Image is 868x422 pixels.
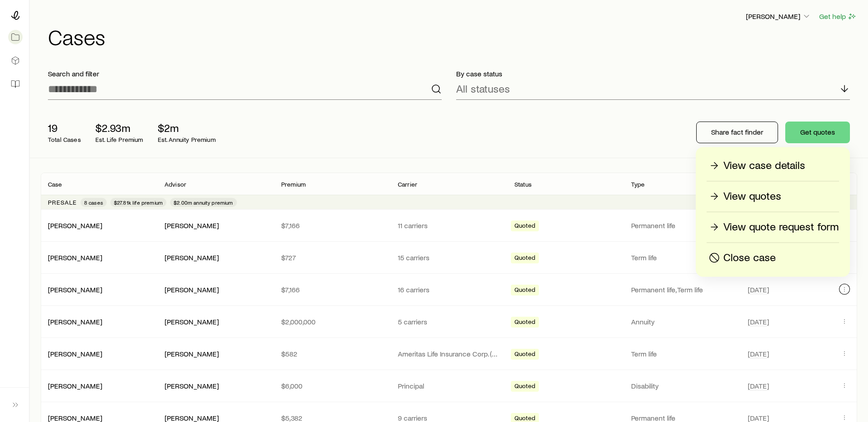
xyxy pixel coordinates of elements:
span: Quoted [514,350,535,360]
p: Permanent life [631,221,733,230]
span: $2.00m annuity premium [174,199,233,206]
p: Est. Annuity Premium [158,136,216,143]
div: [PERSON_NAME] [165,285,219,295]
div: [PERSON_NAME] [48,317,102,327]
div: [PERSON_NAME] [165,253,219,263]
p: $7,166 [281,285,383,294]
p: 11 carriers [398,221,500,230]
a: [PERSON_NAME] [48,381,102,390]
p: 15 carriers [398,253,500,262]
button: Get help [819,11,857,22]
span: Quoted [514,286,535,295]
p: Term life [631,253,733,262]
p: $2m [158,122,216,134]
button: Share fact finder [696,122,778,143]
a: [PERSON_NAME] [48,413,102,422]
p: Permanent life, Term life [631,285,733,294]
span: [DATE] [748,285,769,294]
span: [DATE] [748,317,769,326]
p: Total Cases [48,136,81,143]
p: All statuses [456,82,510,95]
div: [PERSON_NAME] [165,349,219,359]
p: View quote request form [723,220,839,234]
div: [PERSON_NAME] [48,285,102,295]
h1: Cases [48,26,857,47]
p: $7,166 [281,221,383,230]
p: Case [48,181,62,188]
span: [DATE] [748,349,769,358]
a: [PERSON_NAME] [48,285,102,294]
p: By case status [456,69,850,78]
div: [PERSON_NAME] [48,221,102,230]
span: Quoted [514,318,535,328]
p: Disability [631,381,733,390]
p: 5 carriers [398,317,500,326]
div: [PERSON_NAME] [165,221,219,230]
p: $6,000 [281,381,383,390]
span: [DATE] [748,381,769,390]
a: [PERSON_NAME] [48,253,102,262]
p: 19 [48,122,81,134]
p: $727 [281,253,383,262]
p: Status [514,181,532,188]
button: Close case [707,250,839,266]
div: [PERSON_NAME] [48,349,102,359]
p: $2,000,000 [281,317,383,326]
a: View case details [707,158,839,174]
p: Advisor [165,181,186,188]
a: [PERSON_NAME] [48,349,102,358]
p: Type [631,181,645,188]
p: $2.93m [95,122,143,134]
span: 8 cases [84,199,103,206]
span: $27.81k life premium [114,199,163,206]
p: Est. Life Premium [95,136,143,143]
a: View quotes [707,189,839,205]
span: Quoted [514,222,535,231]
p: View case details [723,159,805,173]
p: Annuity [631,317,733,326]
p: Close case [723,251,776,265]
p: Presale [48,199,77,206]
p: Share fact finder [711,127,763,136]
p: View quotes [723,189,781,204]
p: Premium [281,181,306,188]
p: [PERSON_NAME] [746,12,811,21]
span: Quoted [514,254,535,263]
button: Get quotes [785,122,850,143]
p: Search and filter [48,69,442,78]
p: $582 [281,349,383,358]
p: Carrier [398,181,417,188]
div: [PERSON_NAME] [48,253,102,263]
div: [PERSON_NAME] [48,381,102,391]
span: Quoted [514,382,535,392]
div: [PERSON_NAME] [165,317,219,327]
a: [PERSON_NAME] [48,221,102,230]
p: Principal [398,381,500,390]
button: [PERSON_NAME] [745,11,811,22]
p: Ameritas Life Insurance Corp. (Ameritas) [398,349,500,358]
a: [PERSON_NAME] [48,317,102,326]
p: Term life [631,349,733,358]
p: 16 carriers [398,285,500,294]
a: View quote request form [707,220,839,235]
div: [PERSON_NAME] [165,381,219,391]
